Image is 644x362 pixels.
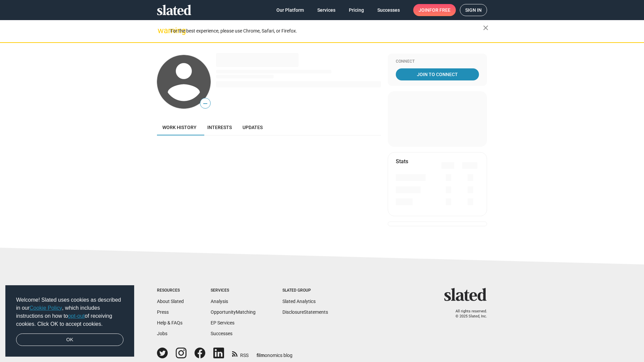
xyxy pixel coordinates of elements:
[157,331,167,336] a: Jobs
[429,4,450,16] span: for free
[211,309,256,315] a: OpportunityMatching
[257,353,265,358] span: film
[157,309,169,315] a: Press
[257,347,292,359] a: filmonomics blog
[211,299,228,304] a: Analysis
[372,4,405,16] a: Successes
[396,68,479,80] a: Join To Connect
[202,119,237,135] a: Interests
[343,4,369,16] a: Pricing
[207,125,232,130] span: Interests
[397,68,478,80] span: Join To Connect
[16,296,123,328] span: Welcome! Slated uses cookies as described in our , which includes instructions on how to of recei...
[170,26,483,36] div: For the best experience, please use Chrome, Safari, or Firefox.
[211,331,232,336] a: Successes
[200,99,210,108] span: —
[317,4,335,16] span: Services
[276,4,304,16] span: Our Platform
[396,59,479,64] div: Connect
[68,313,85,319] a: opt-out
[157,299,184,304] a: About Slated
[157,320,182,325] a: Help & FAQs
[282,288,328,293] div: Slated Group
[282,309,328,315] a: DisclosureStatements
[312,4,341,16] a: Services
[211,320,234,325] a: EP Services
[349,4,364,16] span: Pricing
[396,158,408,165] mat-card-title: Stats
[211,288,256,293] div: Services
[482,24,490,32] mat-icon: close
[162,125,197,130] span: Work history
[413,4,456,16] a: Joinfor free
[271,4,309,16] a: Our Platform
[243,125,263,130] span: Updates
[5,285,134,357] div: cookieconsent
[419,4,450,16] span: Join
[237,119,268,135] a: Updates
[377,4,400,16] span: Successes
[30,305,62,311] a: Cookie Policy
[232,348,249,359] a: RSS
[157,288,184,293] div: Resources
[16,334,123,346] a: dismiss cookie message
[448,309,487,319] p: All rights reserved. © 2025 Slated, Inc.
[282,299,316,304] a: Slated Analytics
[158,26,166,35] mat-icon: warning
[460,4,487,16] a: Sign in
[465,4,482,16] span: Sign in
[157,119,202,135] a: Work history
